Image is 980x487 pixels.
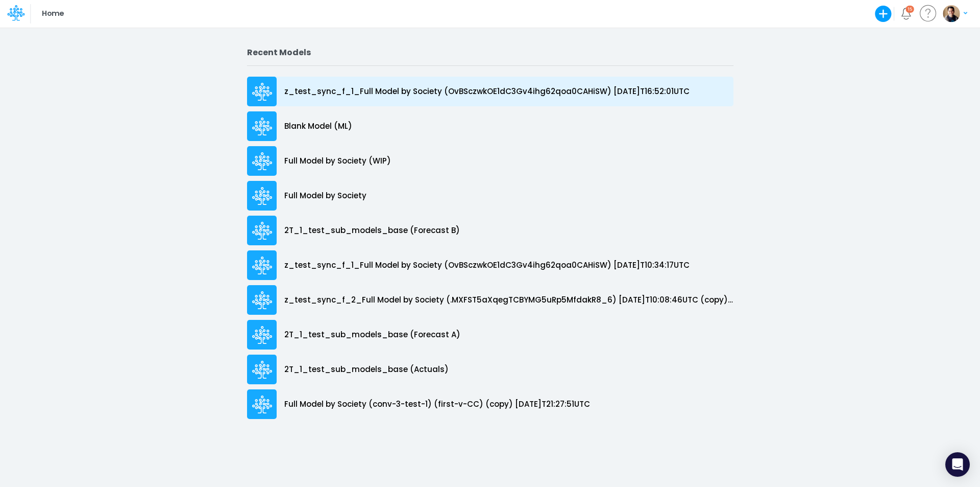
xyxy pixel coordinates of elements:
p: Full Model by Society (WIP) [284,155,391,167]
p: 2T_1_test_sub_models_base (Forecast A) [284,329,460,341]
p: Full Model by Society [284,190,366,202]
a: Notifications [900,8,912,19]
a: 2T_1_test_sub_models_base (Actuals) [247,352,733,387]
a: 2T_1_test_sub_models_base (Forecast A) [247,317,733,352]
p: Full Model by Society (conv-3-test-1) (first-v-CC) (copy) [DATE]T21:27:51UTC [284,399,590,410]
a: Blank Model (ML) [247,109,733,144]
a: Full Model by Society (conv-3-test-1) (first-v-CC) (copy) [DATE]T21:27:51UTC [247,387,733,422]
a: z_test_sync_f_1_Full Model by Society (OvBSczwkOE1dC3Gv4ihg62qoa0CAHiSW) [DATE]T10:34:17UTC [247,248,733,283]
a: 2T_1_test_sub_models_base (Forecast B) [247,213,733,248]
a: z_test_sync_f_2_Full Model by Society (.MXFST5aXqegTCBYMG5uRp5MfdakR8_6) [DATE]T10:08:46UTC (copy... [247,283,733,317]
a: z_test_sync_f_1_Full Model by Society (OvBSczwkOE1dC3Gv4ihg62qoa0CAHiSW) [DATE]T16:52:01UTC [247,74,733,109]
p: 2T_1_test_sub_models_base (Forecast B) [284,225,460,237]
p: 2T_1_test_sub_models_base (Actuals) [284,364,449,376]
p: Home [42,8,64,19]
div: Open Intercom Messenger [945,452,970,477]
h2: Recent Models [247,48,733,57]
p: Blank Model (ML) [284,121,352,132]
a: Full Model by Society (WIP) [247,144,733,178]
div: 15 unread items [908,7,912,11]
p: z_test_sync_f_1_Full Model by Society (OvBSczwkOE1dC3Gv4ihg62qoa0CAHiSW) [DATE]T16:52:01UTC [284,86,690,98]
p: z_test_sync_f_1_Full Model by Society (OvBSczwkOE1dC3Gv4ihg62qoa0CAHiSW) [DATE]T10:34:17UTC [284,260,690,271]
p: z_test_sync_f_2_Full Model by Society (.MXFST5aXqegTCBYMG5uRp5MfdakR8_6) [DATE]T10:08:46UTC (copy... [284,294,733,306]
a: Full Model by Society [247,178,733,213]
